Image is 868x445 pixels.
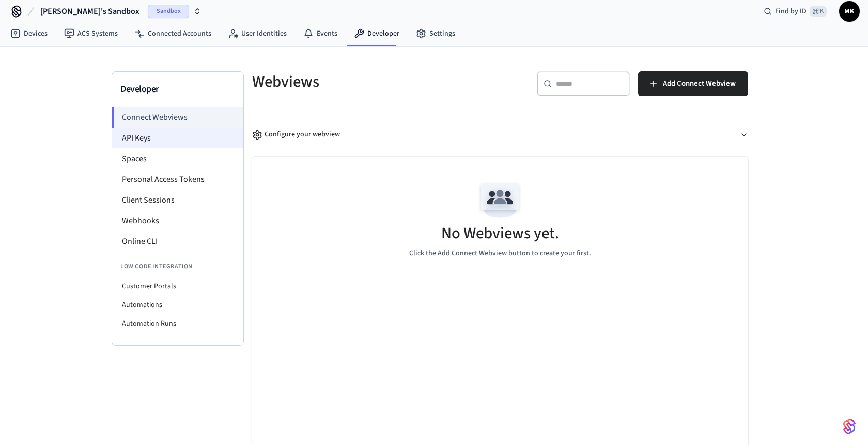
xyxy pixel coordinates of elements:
a: User Identities [220,24,295,43]
li: Online CLI [112,231,243,252]
li: Low Code Integration [112,256,243,277]
li: Automation Runs [112,314,243,333]
a: Devices [2,24,56,43]
li: Webhooks [112,210,243,231]
a: ACS Systems [56,24,126,43]
div: Configure your webview [252,129,340,140]
li: Automations [112,296,243,314]
h5: No Webviews yet. [441,223,559,244]
span: Find by ID [775,6,807,17]
span: Sandbox [148,5,189,18]
img: SeamLogoGradient.69752ec5.svg [843,418,856,435]
span: ⌘ K [810,6,827,17]
li: API Keys [112,128,243,148]
a: Connected Accounts [126,24,220,43]
li: Spaces [112,148,243,169]
li: Customer Portals [112,277,243,296]
button: Add Connect Webview [638,71,748,96]
li: Personal Access Tokens [112,169,243,190]
button: MK [839,1,860,22]
h5: Webviews [252,71,494,93]
span: Add Connect Webview [663,77,736,90]
a: Events [295,24,346,43]
img: Team Empty State [477,177,523,224]
button: Configure your webview [252,121,748,148]
div: Find by ID⌘ K [755,2,835,21]
p: Click the Add Connect Webview button to create your first. [409,248,591,259]
li: Connect Webviews [112,107,243,128]
li: Client Sessions [112,190,243,210]
a: Settings [408,24,463,43]
h3: Developer [120,82,235,97]
span: MK [840,2,859,21]
span: [PERSON_NAME]'s Sandbox [40,5,139,18]
a: Developer [346,24,408,43]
